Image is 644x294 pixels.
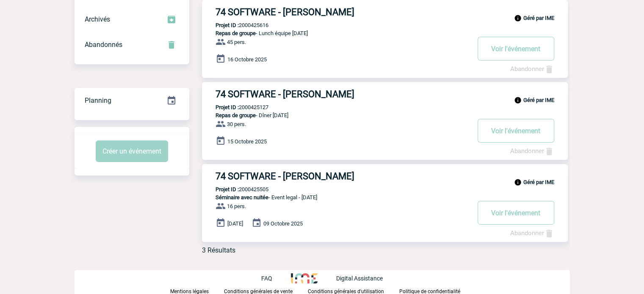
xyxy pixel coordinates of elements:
h3: 74 SOFTWARE - [PERSON_NAME] [216,171,470,181]
p: - Event legal - [DATE] [202,194,470,201]
p: FAQ [261,275,272,282]
button: Voir l'événement [478,119,554,143]
p: - Lunch équipe [DATE] [202,30,470,36]
img: info_black_24dp.svg [514,96,522,104]
button: Voir l'événement [478,201,554,225]
img: info_black_24dp.svg [514,14,522,22]
b: Projet ID : [216,186,239,192]
a: FAQ [261,274,291,282]
b: Géré par IME [523,15,554,21]
a: Abandonner [510,229,554,237]
span: 45 pers. [227,39,246,45]
a: Planning [75,88,189,113]
a: 74 SOFTWARE - [PERSON_NAME] [202,7,568,17]
div: Retrouvez ici tous vos événements organisés par date et état d'avancement [75,88,189,113]
h3: 74 SOFTWARE - [PERSON_NAME] [216,89,470,99]
span: Planning [85,96,111,104]
span: 16 pers. [227,203,246,209]
span: 30 pers. [227,121,246,127]
p: 2000425127 [202,104,268,110]
p: 2000425616 [202,22,268,28]
p: - Dîner [DATE] [202,112,470,118]
span: [DATE] [227,220,243,227]
h3: 74 SOFTWARE - [PERSON_NAME] [216,7,470,17]
button: Créer un événement [96,140,168,162]
span: Repas de groupe [216,30,256,36]
span: 09 Octobre 2025 [263,220,303,227]
b: Géré par IME [523,97,554,103]
div: Retrouvez ici tous vos événements annulés [75,32,189,58]
div: 3 Résultats [202,246,235,254]
a: Abandonner [510,147,554,155]
span: Abandonnés [85,41,122,49]
a: 74 SOFTWARE - [PERSON_NAME] [202,171,568,181]
img: info_black_24dp.svg [514,179,522,186]
b: Projet ID : [216,104,239,110]
p: 2000425505 [202,186,268,192]
span: 16 Octobre 2025 [227,56,267,63]
span: Archivés [85,15,110,23]
span: Séminaire avec nuitée [216,194,268,201]
p: Digital Assistance [336,275,383,282]
b: Projet ID : [216,22,239,28]
span: 15 Octobre 2025 [227,138,267,145]
span: Repas de groupe [216,112,256,118]
a: 74 SOFTWARE - [PERSON_NAME] [202,89,568,99]
a: Abandonner [510,65,554,73]
b: Géré par IME [523,179,554,185]
img: http://www.idealmeetingsevents.fr/ [291,273,317,283]
button: Voir l'événement [478,37,554,60]
div: Retrouvez ici tous les événements que vous avez décidé d'archiver [75,7,189,32]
